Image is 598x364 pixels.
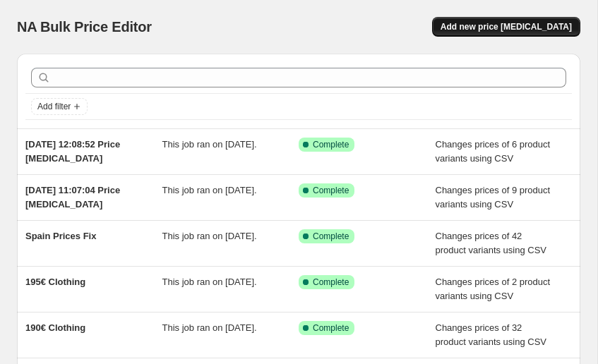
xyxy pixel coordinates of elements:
[162,139,257,150] span: This job ran on [DATE].
[313,185,349,196] span: Complete
[313,139,349,150] span: Complete
[25,277,85,287] span: 195€ Clothing
[436,231,547,255] span: Changes prices of 42 product variants using CSV
[441,21,572,32] span: Add new price [MEDICAL_DATA]
[432,17,580,37] button: Add new price [MEDICAL_DATA]
[436,139,551,164] span: Changes prices of 6 product variants using CSV
[37,101,71,112] span: Add filter
[162,277,257,287] span: This job ran on [DATE].
[313,277,349,288] span: Complete
[25,231,96,241] span: Spain Prices Fix
[436,185,551,210] span: Changes prices of 9 product variants using CSV
[313,322,349,334] span: Complete
[436,277,551,301] span: Changes prices of 2 product variants using CSV
[162,322,257,333] span: This job ran on [DATE].
[17,19,152,35] span: NA Bulk Price Editor
[25,322,85,333] span: 190€ Clothing
[25,185,120,210] span: [DATE] 11:07:04 Price [MEDICAL_DATA]
[436,322,547,347] span: Changes prices of 32 product variants using CSV
[25,139,120,164] span: [DATE] 12:08:52 Price [MEDICAL_DATA]
[313,231,349,242] span: Complete
[162,231,257,241] span: This job ran on [DATE].
[31,98,88,115] button: Add filter
[162,185,257,195] span: This job ran on [DATE].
